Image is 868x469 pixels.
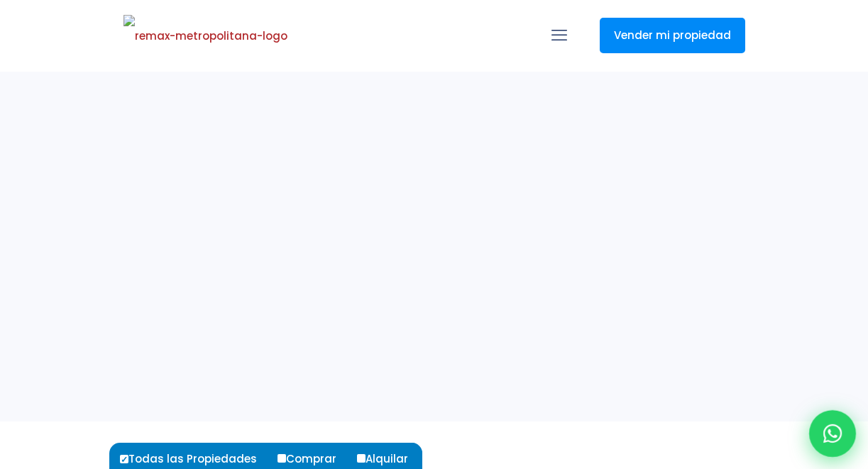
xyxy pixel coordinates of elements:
input: Alquilar [357,454,366,463]
input: Comprar [278,454,286,463]
input: Todas las Propiedades [120,455,128,463]
a: mobile menu [547,23,571,48]
a: Vender mi propiedad [600,18,745,53]
img: remax-metropolitana-logo [123,15,287,57]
